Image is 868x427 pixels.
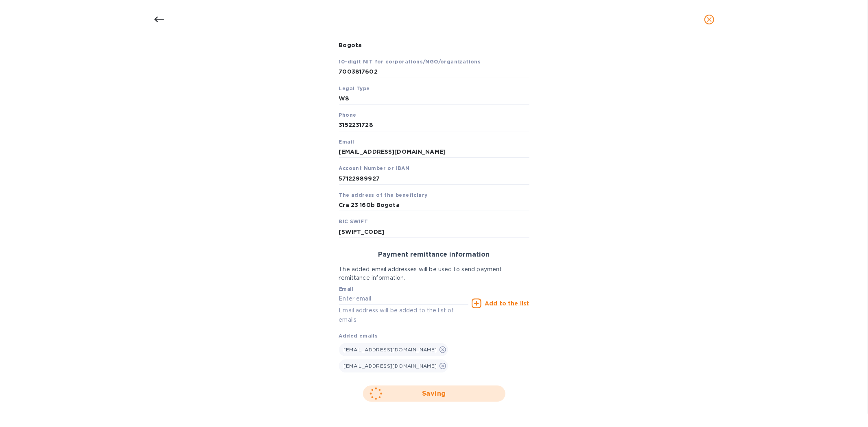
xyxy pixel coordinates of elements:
[700,10,719,29] button: close
[339,218,368,224] b: BIC SWIFT
[339,192,428,198] b: The address of the beneficiary
[339,293,469,305] input: Enter email
[485,300,529,307] u: Add to the list
[339,199,529,211] input: The address of the beneficiary
[339,287,353,292] label: Email
[339,165,410,171] b: Account Number or IBAN
[344,363,437,369] span: [EMAIL_ADDRESS][DOMAIN_NAME]
[339,139,354,145] b: Email
[339,85,370,91] b: Legal Type
[339,359,448,373] div: [EMAIL_ADDRESS][DOMAIN_NAME]
[339,59,481,65] b: 10-digit NIT for corporations/NGO/organizations
[339,172,529,185] input: Account Number or IBAN
[339,39,529,52] input: City
[344,346,437,353] span: [EMAIL_ADDRESS][DOMAIN_NAME]
[339,66,529,78] input: 10-digit NIT for corporations/NGO/organizations
[339,93,529,105] input: Legal Type
[339,306,469,325] p: Email address will be added to the list of emails
[339,333,378,339] b: Added emails
[339,112,356,118] b: Phone
[339,343,448,356] div: [EMAIL_ADDRESS][DOMAIN_NAME]
[339,146,529,158] input: Email
[339,251,529,259] h3: Payment remittance information
[339,119,529,131] input: Phone
[339,226,529,238] input: BIC SWIFT
[339,265,529,282] p: The added email addresses will be used to send payment remittance information.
